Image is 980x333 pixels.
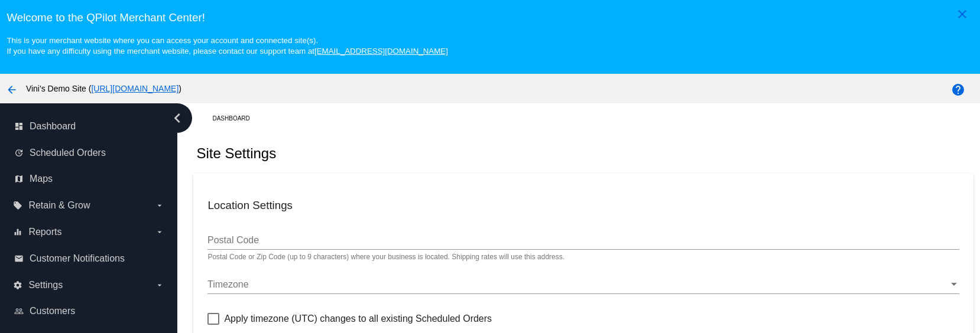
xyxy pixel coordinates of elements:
[14,174,24,184] i: map
[13,227,22,237] i: equalizer
[168,109,187,128] i: chevron_left
[14,122,24,131] i: dashboard
[224,312,492,326] span: Apply timezone (UTC) changes to all existing Scheduled Orders
[28,227,61,237] span: Reports
[7,36,447,56] small: This is your merchant website where you can access your account and connected site(s). If you hav...
[14,117,164,136] a: dashboard Dashboard
[207,279,959,290] mat-select: Timezone
[14,169,164,188] a: map Maps
[30,148,106,158] span: Scheduled Orders
[155,280,164,290] i: arrow_drop_down
[207,253,564,262] div: Postal Code or Zip Code (up to 9 characters) where your business is located. Shipping rates will ...
[13,201,22,210] i: local_offer
[14,254,24,263] i: email
[28,280,63,290] span: Settings
[13,280,22,290] i: settings
[212,109,260,128] a: Dashboard
[30,306,75,316] span: Customers
[91,84,179,93] a: [URL][DOMAIN_NAME]
[14,306,24,316] i: people_outline
[14,148,24,158] i: update
[30,253,125,264] span: Customer Notifications
[155,227,164,237] i: arrow_drop_down
[5,83,19,97] mat-icon: arrow_back
[207,199,959,212] h3: Location Settings
[207,279,249,289] span: Timezone
[26,84,181,93] span: Vini's Demo Site ( )
[314,47,448,56] a: [EMAIL_ADDRESS][DOMAIN_NAME]
[955,7,969,21] mat-icon: close
[155,201,164,210] i: arrow_drop_down
[30,174,53,184] span: Maps
[951,83,965,97] mat-icon: help
[30,121,76,132] span: Dashboard
[14,249,164,268] a: email Customer Notifications
[14,302,164,321] a: people_outline Customers
[14,143,164,162] a: update Scheduled Orders
[207,235,959,246] input: Postal Code
[28,200,90,211] span: Retain & Grow
[7,11,973,24] h3: Welcome to the QPilot Merchant Center!
[196,145,276,162] h2: Site Settings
